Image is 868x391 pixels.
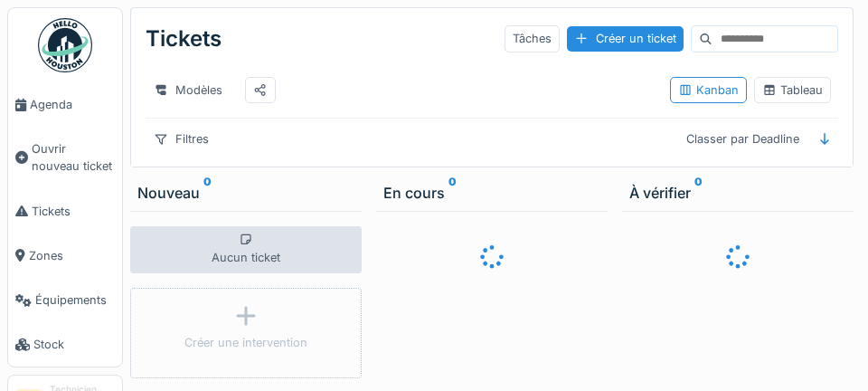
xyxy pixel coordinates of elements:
[32,140,115,175] span: Ouvrir nouveau ticket
[29,247,115,264] span: Zones
[8,127,122,188] a: Ouvrir nouveau ticket
[448,182,457,204] sup: 0
[8,278,122,322] a: Équipements
[30,96,115,113] span: Agenda
[146,15,222,62] div: Tickets
[146,126,217,152] div: Filtres
[137,182,354,204] div: Nouveau
[35,291,115,309] span: Équipements
[694,182,703,204] sup: 0
[567,26,684,51] div: Créer un ticket
[505,25,560,52] div: Tâches
[38,18,92,72] img: Badge_color-CXgf-gQk.svg
[32,203,115,220] span: Tickets
[8,82,122,127] a: Agenda
[678,81,739,99] div: Kanban
[203,182,212,204] sup: 0
[130,226,362,273] div: Aucun ticket
[8,189,122,234] a: Tickets
[678,126,807,152] div: Classer par Deadline
[184,334,307,351] div: Créer une intervention
[762,81,823,99] div: Tableau
[8,322,122,367] a: Stock
[383,182,600,204] div: En cours
[146,77,231,103] div: Modèles
[8,234,122,278] a: Zones
[33,336,115,353] span: Stock
[629,182,846,204] div: À vérifier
